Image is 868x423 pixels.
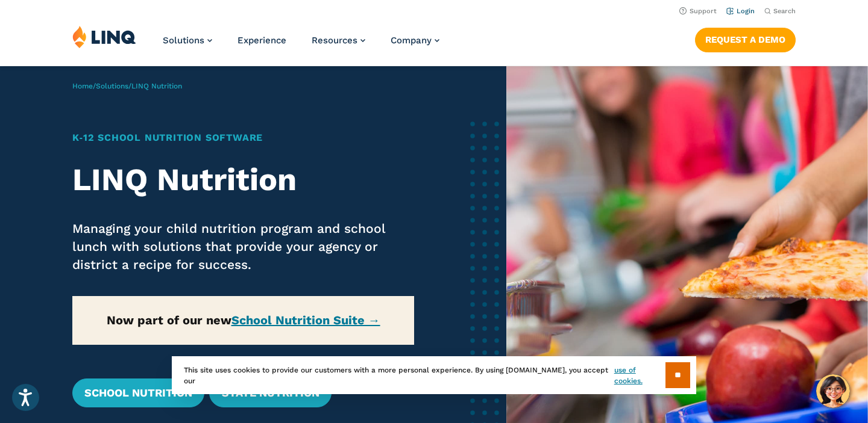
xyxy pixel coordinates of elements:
[312,35,357,46] span: Resources
[391,35,439,46] a: Company
[107,313,380,327] strong: Now part of our new
[96,82,128,90] a: Solutions
[163,35,204,46] span: Solutions
[72,161,297,198] strong: LINQ Nutrition
[163,35,212,46] a: Solutions
[72,131,414,145] h1: K‑12 School Nutrition Software
[726,7,755,15] a: Login
[695,28,796,52] a: Request a Demo
[72,220,414,274] p: Managing your child nutrition program and school lunch with solutions that provide your agency or...
[773,7,796,15] span: Search
[72,25,136,48] img: LINQ | K‑12 Software
[312,35,365,46] a: Resources
[816,374,850,408] button: Hello, have a question? Let’s chat.
[72,82,93,90] a: Home
[764,7,796,16] button: Open Search Bar
[679,7,717,15] a: Support
[72,82,182,90] span: / /
[172,356,696,394] div: This site uses cookies to provide our customers with a more personal experience. By using [DOMAIN...
[614,365,665,386] a: use of cookies.
[391,35,432,46] span: Company
[231,313,380,327] a: School Nutrition Suite →
[695,25,796,52] nav: Button Navigation
[163,25,439,65] nav: Primary Navigation
[131,82,182,90] span: LINQ Nutrition
[237,35,286,46] a: Experience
